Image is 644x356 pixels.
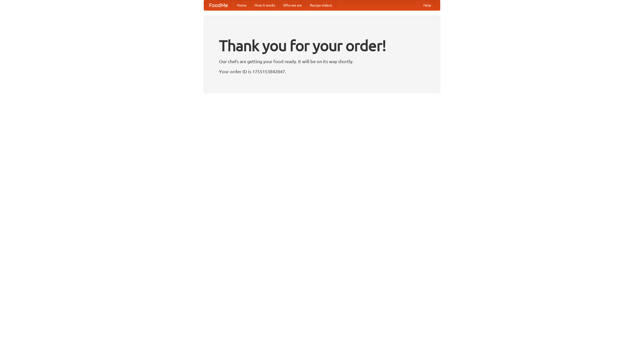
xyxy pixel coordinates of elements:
a: Recipe videos [306,0,336,10]
a: How it works [251,0,279,10]
p: Our chefs are getting your food ready. It will be on its way shortly. [219,58,425,65]
a: Who we are [279,0,306,10]
h1: Thank you for your order! [219,33,425,58]
a: Help [419,0,435,10]
a: FoodMe [204,0,233,10]
p: Your order ID is 1755153842847. [219,68,425,75]
a: Home [233,0,251,10]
